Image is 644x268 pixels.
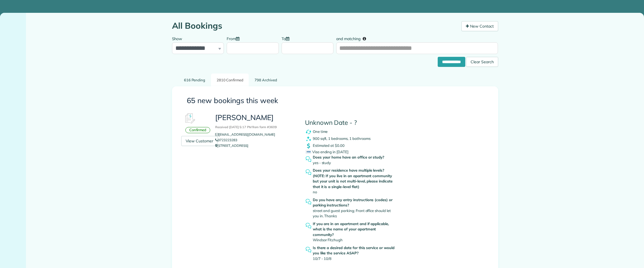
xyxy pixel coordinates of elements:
[282,33,292,43] label: To
[215,132,279,137] a: [EMAIL_ADDRESS][DOMAIN_NAME]
[179,74,211,87] a: 616 Pending
[305,128,312,135] img: recurrence_symbol_icon-7cc721a9f4fb8f7b0289d3d97f09a2e367b638918f1a67e51b1e7d8abe5fb8d8.png
[185,127,210,133] div: Confirmed
[313,168,397,189] strong: Does your residence have multiple levels? (NOTE: If you live in an apartment community but your u...
[181,110,198,127] img: Booking #616581
[305,142,312,149] img: dollar_symbol_icon-bd8a6898b2649ec353a9eba708ae97d8d7348bddd7d2aed9b7e4bf5abd9f4af5.png
[305,119,409,126] h4: Unknown Date - ?
[313,221,397,238] strong: If you are in an apartment and if applicable, what is the name of your apartment community?
[215,125,277,129] small: Received [DATE] 5:17 PM from form #3609
[181,136,218,146] a: View Customer
[305,198,312,205] img: question_symbol_icon-fa7b350da2b2fea416cef77984ae4cf4944ea5ab9e3d5925827a5d6b7129d3f6.png
[172,21,457,30] h1: All Bookings
[305,169,312,176] img: question_symbol_icon-fa7b350da2b2fea416cef77984ae4cf4944ea5ab9e3d5925827a5d6b7129d3f6.png
[461,21,498,31] a: New Contact
[313,245,397,256] strong: Is there a desired date for this service or would you like the service ASAP?
[313,160,331,165] span: yes - study
[466,58,498,62] a: Clear Search
[215,114,296,130] h3: [PERSON_NAME]
[313,136,371,140] span: 900 sqft, 1 bedrooms, 1 bathrooms
[305,222,312,229] img: question_symbol_icon-fa7b350da2b2fea416cef77984ae4cf4944ea5ab9e3d5925827a5d6b7129d3f6.png
[313,238,343,242] span: Windsor Fitzhugh
[306,150,348,154] span: Visa ending in [DATE]
[313,129,328,133] span: One time
[336,33,370,43] label: and matching
[305,246,312,253] img: question_symbol_icon-fa7b350da2b2fea416cef77984ae4cf4944ea5ab9e3d5925827a5d6b7129d3f6.png
[187,97,483,105] h3: 65 new bookings this week
[313,197,397,208] strong: Do you have any entry instructions (codes) or parking instructions?
[313,155,397,160] strong: Does your home have an office or study?
[313,190,317,194] span: no
[313,256,332,261] span: 10/7 - 10/8
[313,143,345,147] span: Estimated at $0.00
[466,57,498,67] div: Clear Search
[215,138,237,142] a: 9723223283
[227,33,242,43] label: From
[249,74,282,87] a: 798 Archived
[305,156,312,163] img: question_symbol_icon-fa7b350da2b2fea416cef77984ae4cf4944ea5ab9e3d5925827a5d6b7129d3f6.png
[215,143,296,148] p: [STREET_ADDRESS]
[305,135,312,142] img: clean_symbol_icon-dd072f8366c07ea3eb8378bb991ecd12595f4b76d916a6f83395f9468ae6ecae.png
[313,208,391,218] span: street and guest parking; Front office should let you in. Thanks
[211,74,249,87] a: 2810 Confirmed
